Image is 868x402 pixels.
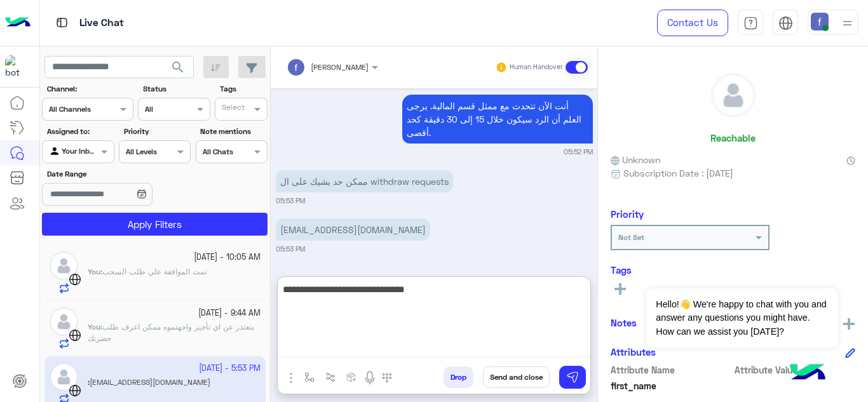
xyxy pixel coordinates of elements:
img: send voice note [362,370,377,385]
span: search [170,60,186,75]
small: Human Handover [510,62,563,72]
span: Unknown [611,153,660,166]
img: Trigger scenario [325,372,336,382]
b: : [88,322,102,332]
p: Live Chat [79,15,124,32]
small: 05:52 PM [564,147,593,157]
img: make a call [382,373,392,383]
label: Tags [220,83,266,95]
b: Not Set [618,232,644,242]
img: userImage [811,13,829,30]
img: defaultAdmin.png [712,74,755,117]
p: 23/9/2025, 5:53 PM [276,218,430,241]
label: Channel: [47,83,132,95]
h6: Tags [611,264,855,276]
p: 23/9/2025, 5:53 PM [276,170,453,192]
img: defaultAdmin.png [50,251,78,280]
a: Contact Us [657,10,728,36]
button: create order [341,366,362,387]
span: Subscription Date : [DATE] [623,166,733,180]
button: search [163,56,194,83]
img: create order [346,372,356,382]
h6: Attributes [611,346,656,358]
span: You [88,322,100,332]
button: Trigger scenario [320,366,341,387]
small: [DATE] - 10:05 AM [194,251,261,264]
h6: Notes [611,317,637,328]
img: add [843,318,855,330]
div: Select [220,102,245,116]
img: select flow [304,372,315,382]
span: [PERSON_NAME] [311,62,369,72]
button: Send and close [483,366,550,388]
img: send attachment [283,370,299,385]
img: WebChat [69,329,81,342]
label: Date Range [47,168,189,180]
label: Note mentions [200,126,266,137]
img: send message [566,371,579,384]
h6: Reachable [710,132,756,144]
span: Hello!👋 We're happy to chat with you and answer any questions you might have. How can we assist y... [646,288,837,348]
button: select flow [299,366,320,387]
img: 171468393613305 [5,55,28,78]
span: بنعتذر عن اي تأخير واجهتموه ممكن اعرف طلب حضرتك [88,322,254,343]
small: 05:53 PM [276,196,305,206]
img: defaultAdmin.png [50,307,78,336]
small: 05:53 PM [276,244,305,254]
h6: Priority [611,208,644,220]
span: first_name [611,379,732,392]
button: Drop [444,366,473,388]
img: hulul-logo.png [785,351,830,396]
label: Priority [124,126,189,137]
small: [DATE] - 9:44 AM [198,307,261,319]
span: Attribute Name [611,363,732,377]
label: Status [143,83,208,95]
b: : [88,267,102,276]
button: Apply Filters [42,213,268,236]
img: Logo [5,10,31,36]
p: 23/9/2025, 5:52 PM [402,95,593,144]
label: Assigned to: [47,126,112,137]
img: WebChat [69,273,81,286]
img: tab [778,16,793,30]
img: tab [743,16,758,30]
span: You [88,267,100,276]
img: tab [54,15,70,30]
span: تمت الموافقة علي طلب السحب [102,267,207,276]
img: profile [839,15,855,31]
a: tab [738,10,763,36]
span: Attribute Value [735,363,856,377]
